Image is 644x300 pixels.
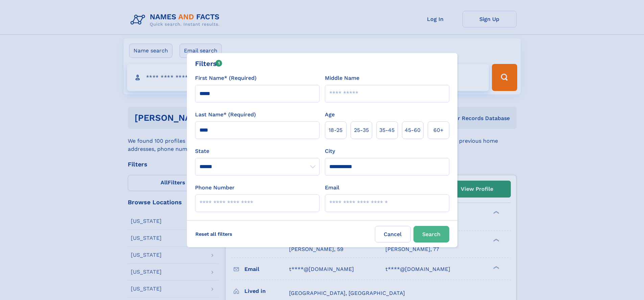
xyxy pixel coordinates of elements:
[379,126,395,134] span: 35‑45
[354,126,369,134] span: 25‑35
[405,126,421,134] span: 45‑60
[325,111,335,119] label: Age
[195,59,222,69] div: Filters
[195,147,319,155] label: State
[325,147,335,155] label: City
[325,184,339,192] label: Email
[195,184,235,192] label: Phone Number
[413,226,449,243] button: Search
[191,226,237,242] label: Reset all filters
[325,74,359,82] label: Middle Name
[195,111,256,119] label: Last Name* (Required)
[329,126,342,134] span: 18‑25
[433,126,444,134] span: 60+
[195,74,257,82] label: First Name* (Required)
[375,226,411,243] label: Cancel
